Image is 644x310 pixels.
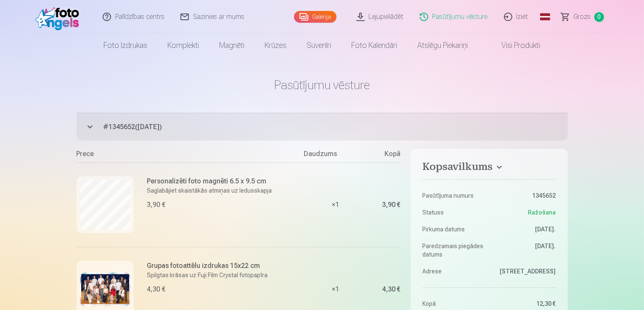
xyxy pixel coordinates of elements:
[77,113,568,140] button: #1345652([DATE])
[147,261,268,271] h6: Grupas fotoattēlu izdrukas 15x22 cm
[422,161,556,176] button: Kopsavilkums
[77,77,568,93] h1: Pasūtījumu vēsture
[493,242,556,259] dd: [DATE].
[422,299,485,308] dt: Kopā
[342,34,408,57] a: Foto kalendāri
[255,34,297,57] a: Krūzes
[147,271,268,279] p: Spilgtas krāsas uz Fuji Film Crystal fotopapīra
[147,186,272,195] p: Saglabājiet skaistākās atmiņas uz ledusskapja
[77,149,304,162] div: Prece
[147,284,166,294] div: 4,30 €
[304,149,367,162] div: Daudzums
[422,267,485,276] dt: Adrese
[147,176,272,186] h6: Personalizēti foto magnēti 6.5 x 9.5 cm
[147,200,166,210] div: 3,90 €
[422,191,485,200] dt: Pasūtījuma numurs
[382,202,400,207] div: 3,90 €
[408,34,478,57] a: Atslēgu piekariņi
[209,34,255,57] a: Magnēti
[297,34,342,57] a: Suvenīri
[422,208,485,217] dt: Statuss
[367,149,400,162] div: Kopā
[493,267,556,276] dd: [STREET_ADDRESS]
[493,225,556,233] dd: [DATE].
[35,3,84,30] img: /fa1
[574,12,591,22] span: Grozs
[594,12,604,22] span: 0
[493,191,556,200] dd: 1345652
[158,34,209,57] a: Komplekti
[304,162,367,247] div: × 1
[294,11,337,23] a: Galerija
[94,34,158,57] a: Foto izdrukas
[493,299,556,308] dd: 12,30 €
[528,208,556,217] span: Ražošana
[103,122,568,132] span: # 1345652 ( [DATE] )
[382,287,400,292] div: 4,30 €
[478,34,551,57] a: Visi produkti
[422,225,485,233] dt: Pirkuma datums
[422,242,485,259] dt: Paredzamais piegādes datums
